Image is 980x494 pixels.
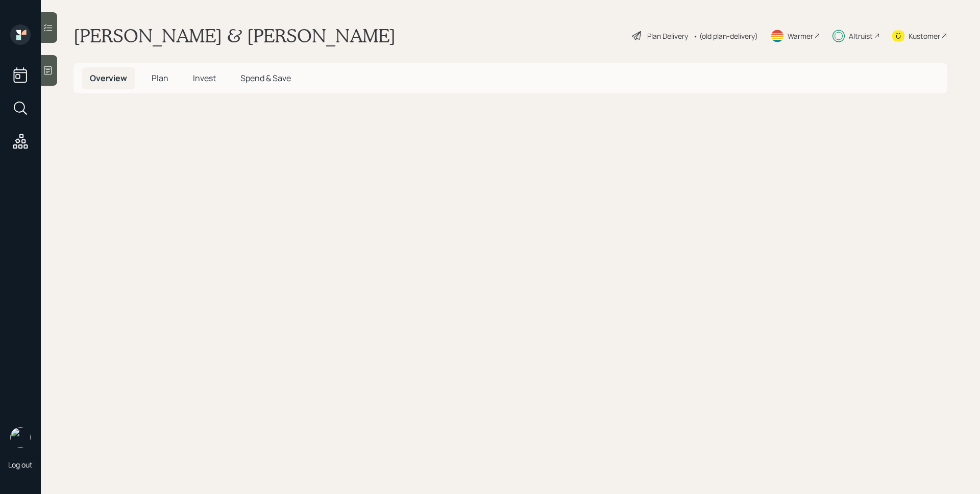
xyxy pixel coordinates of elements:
[193,72,216,84] span: Invest
[788,31,813,41] div: Warmer
[647,31,688,41] div: Plan Delivery
[152,72,168,84] span: Plan
[693,31,758,41] div: • (old plan-delivery)
[8,460,33,470] div: Log out
[10,427,31,448] img: james-distasi-headshot.png
[240,72,291,84] span: Spend & Save
[73,24,396,47] h1: [PERSON_NAME] & [PERSON_NAME]
[909,31,940,41] div: Kustomer
[849,31,873,41] div: Altruist
[90,72,127,84] span: Overview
